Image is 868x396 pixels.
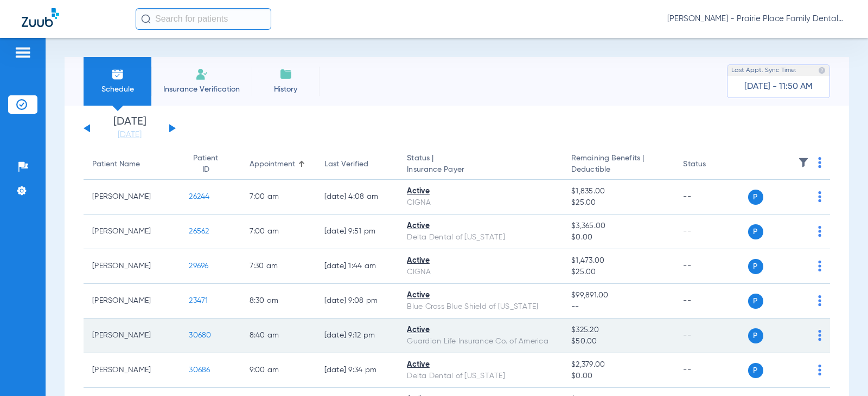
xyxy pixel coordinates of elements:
[316,284,399,319] td: [DATE] 9:08 PM
[324,159,368,170] div: Last Verified
[316,319,399,353] td: [DATE] 9:12 PM
[744,81,813,92] span: [DATE] - 11:50 AM
[260,84,311,95] span: History
[407,197,554,209] div: CIGNA
[407,220,554,232] div: Active
[189,153,222,176] div: Patient ID
[22,8,59,27] img: Zuub Logo
[407,164,554,176] span: Insurance Payer
[97,116,162,140] li: [DATE]
[84,353,180,388] td: [PERSON_NAME]
[571,359,666,371] span: $2,379.00
[748,259,763,274] span: P
[316,353,399,388] td: [DATE] 9:34 PM
[241,353,316,388] td: 9:00 AM
[571,164,666,176] span: Deductible
[748,190,763,205] span: P
[563,150,674,180] th: Remaining Benefits |
[250,159,295,170] div: Appointment
[241,180,316,215] td: 7:00 AM
[84,284,180,319] td: [PERSON_NAME]
[316,249,399,284] td: [DATE] 1:44 AM
[84,319,180,353] td: [PERSON_NAME]
[241,284,316,319] td: 8:30 AM
[674,180,748,215] td: --
[241,215,316,249] td: 7:00 AM
[818,226,821,237] img: group-dot-blue.svg
[111,68,124,81] img: Schedule
[571,255,666,267] span: $1,473.00
[241,319,316,353] td: 8:40 AM
[731,65,796,76] span: Last Appt. Sync Time:
[84,249,180,284] td: [PERSON_NAME]
[407,324,554,336] div: Active
[674,215,748,249] td: --
[818,365,821,375] img: group-dot-blue.svg
[748,363,763,378] span: P
[571,290,666,301] span: $99,891.00
[241,249,316,284] td: 7:30 AM
[571,267,666,278] span: $25.00
[316,215,399,249] td: [DATE] 9:51 PM
[84,180,180,215] td: [PERSON_NAME]
[250,159,307,170] div: Appointment
[748,294,763,309] span: P
[92,159,171,170] div: Patient Name
[571,324,666,336] span: $325.20
[84,215,180,249] td: [PERSON_NAME]
[748,328,763,343] span: P
[14,46,31,59] img: hamburger-icon
[97,129,162,140] a: [DATE]
[818,261,821,271] img: group-dot-blue.svg
[571,220,666,232] span: $3,365.00
[571,232,666,243] span: $0.00
[407,371,554,382] div: Delta Dental of [US_STATE]
[189,153,232,176] div: Patient ID
[195,68,208,81] img: Manual Insurance Verification
[279,68,292,81] img: History
[674,249,748,284] td: --
[571,197,666,209] span: $25.00
[407,359,554,371] div: Active
[818,157,821,168] img: group-dot-blue.svg
[407,267,554,278] div: CIGNA
[407,255,554,267] div: Active
[324,159,390,170] div: Last Verified
[398,150,563,180] th: Status |
[818,330,821,341] img: group-dot-blue.svg
[189,193,209,200] span: 26244
[407,290,554,301] div: Active
[189,262,208,270] span: 29696
[189,228,209,235] span: 26562
[571,186,666,197] span: $1,835.00
[571,336,666,347] span: $50.00
[92,159,140,170] div: Patient Name
[407,301,554,313] div: Blue Cross Blue Shield of [US_STATE]
[136,8,271,30] input: Search for patients
[818,191,821,202] img: group-dot-blue.svg
[316,180,399,215] td: [DATE] 4:08 AM
[674,284,748,319] td: --
[571,371,666,382] span: $0.00
[159,84,244,95] span: Insurance Verification
[189,332,211,339] span: 30680
[189,366,210,374] span: 30686
[407,336,554,347] div: Guardian Life Insurance Co. of America
[674,319,748,353] td: --
[571,301,666,313] span: --
[818,67,826,74] img: last sync help info
[407,232,554,243] div: Delta Dental of [US_STATE]
[798,157,809,168] img: filter.svg
[189,297,208,304] span: 23471
[141,14,151,24] img: Search Icon
[674,353,748,388] td: --
[667,14,846,24] span: [PERSON_NAME] - Prairie Place Family Dental
[92,84,143,95] span: Schedule
[407,186,554,197] div: Active
[674,150,748,180] th: Status
[748,224,763,239] span: P
[818,295,821,306] img: group-dot-blue.svg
